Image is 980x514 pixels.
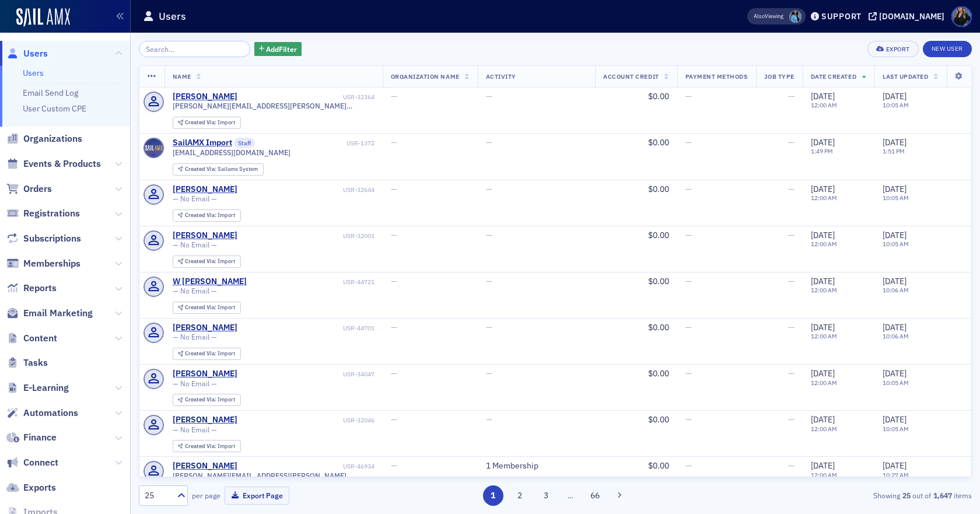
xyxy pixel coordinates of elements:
span: $0.00 [648,230,669,240]
span: E-Learning [23,382,69,394]
a: W [PERSON_NAME] [173,277,247,287]
span: Payment Methods [685,72,748,81]
div: USR-1372 [257,139,374,147]
a: Memberships [6,257,80,270]
strong: 1,647 [931,490,954,501]
span: — [685,184,692,194]
a: [PERSON_NAME] [173,369,237,379]
span: — [685,230,692,240]
div: 25 [145,489,170,502]
time: 10:06 AM [883,332,909,340]
time: 1:49 PM [811,147,833,155]
time: 12:00 AM [811,332,837,340]
span: $0.00 [648,91,669,102]
div: [PERSON_NAME] [173,230,237,241]
time: 12:00 AM [811,471,837,479]
time: 10:05 AM [883,425,909,433]
div: Sailamx System [185,166,258,173]
span: Profile [951,6,972,27]
div: Import [185,397,235,403]
span: — No Email — [173,286,217,295]
div: Import [185,443,235,450]
button: [DOMAIN_NAME] [869,12,949,20]
span: — [486,184,492,194]
span: — [685,137,692,148]
span: Name [173,72,191,81]
span: Activity [486,72,516,81]
span: $0.00 [648,276,669,286]
span: [DATE] [811,184,835,194]
span: Created Via : [185,303,218,311]
span: [DATE] [883,91,907,102]
a: Organizations [6,132,82,145]
button: 1 [483,485,503,506]
span: — [486,137,492,148]
div: Created Via: Import [173,348,241,360]
span: [DATE] [811,91,835,102]
time: 10:05 AM [883,101,909,109]
time: 10:06 AM [883,286,909,294]
label: per page [192,490,220,501]
h1: Users [159,9,186,23]
div: Support [821,11,862,22]
span: Organization Name [391,72,460,81]
button: 66 [585,485,605,506]
span: — [685,91,692,102]
span: — No Email — [173,425,217,434]
span: [DATE] [883,368,907,379]
span: $0.00 [648,368,669,379]
div: Import [185,258,235,265]
span: — [391,184,397,194]
span: — [685,322,692,333]
span: Tasks [23,356,48,369]
span: Memberships [23,257,80,270]
span: — [788,322,794,333]
div: USR-34047 [239,370,374,378]
span: … [562,490,579,501]
span: Created Via : [185,118,218,126]
a: Events & Products [6,158,101,170]
div: USR-46934 [239,463,374,470]
span: [PERSON_NAME][EMAIL_ADDRESS][PERSON_NAME][DOMAIN_NAME] [173,471,374,480]
span: Connect [23,456,58,469]
div: USR-32644 [239,186,374,194]
span: — [788,137,794,148]
span: Job Type [764,72,794,81]
span: [DATE] [883,322,907,333]
span: [DATE] [883,414,907,425]
a: Subscriptions [6,232,81,245]
span: [DATE] [883,230,907,240]
span: [DATE] [883,460,907,471]
a: Exports [6,481,56,494]
strong: 25 [900,490,912,501]
div: Import [185,305,235,311]
span: — No Email — [173,194,217,203]
span: — [486,368,492,379]
span: — [486,276,492,286]
span: Created Via : [185,211,218,219]
div: Created Via: Sailamx System [173,163,264,176]
a: Email Marketing [6,307,93,320]
time: 10:05 AM [883,379,909,387]
span: Created Via : [185,257,218,265]
span: Email Marketing [23,307,93,320]
a: Email Send Log [23,88,78,98]
span: Staff [234,138,255,148]
time: 12:00 AM [811,286,837,294]
span: Orders [23,183,52,195]
div: Created Via: Import [173,440,241,452]
div: Export [886,46,910,53]
span: — [788,184,794,194]
span: — [486,91,492,102]
a: Connect [6,456,58,469]
span: Viewing [754,12,783,20]
div: USR-32046 [239,417,374,424]
span: — [788,460,794,471]
span: — [788,368,794,379]
span: — [391,230,397,240]
span: — No Email — [173,240,217,249]
time: 10:05 AM [883,194,909,202]
span: Content [23,332,57,345]
time: 10:05 AM [883,240,909,248]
